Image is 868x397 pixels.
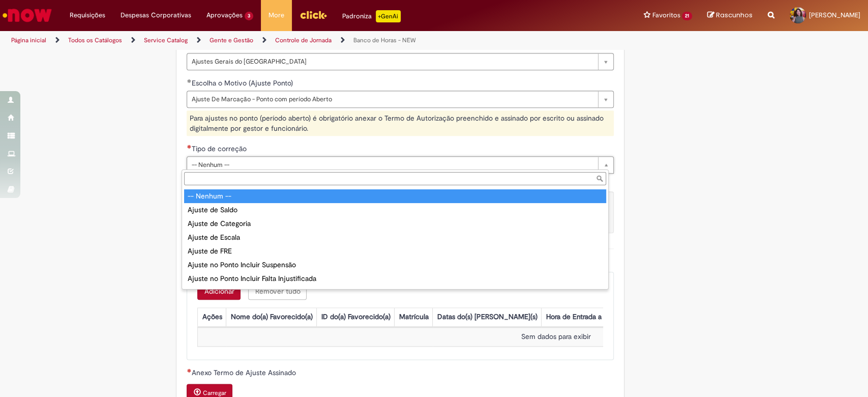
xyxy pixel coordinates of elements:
[184,203,606,217] div: Ajuste de Saldo
[184,217,606,231] div: Ajuste de Categoria
[184,189,606,203] div: -- Nenhum --
[184,286,606,299] div: Ajuste no Ponto Marcação Invertida/Irregular
[184,258,606,272] div: Ajuste no Ponto Incluir Suspensão
[184,272,606,286] div: Ajuste no Ponto Incluir Falta Injustificada
[184,231,606,244] div: Ajuste de Escala
[182,187,608,289] ul: Tipo de correção
[184,244,606,258] div: Ajuste de FRE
